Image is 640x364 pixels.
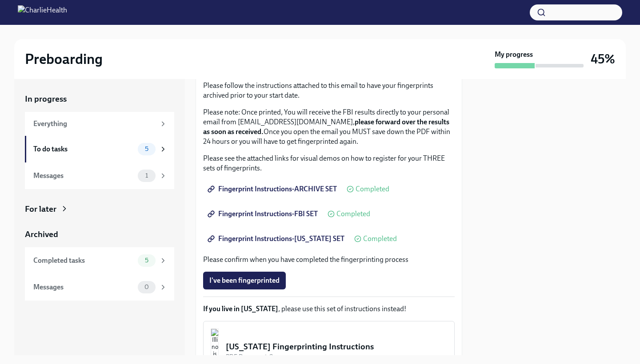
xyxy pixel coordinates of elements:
a: Everything [25,112,174,136]
span: Fingerprint Instructions-[US_STATE] SET [209,234,344,243]
a: Fingerprint Instructions-ARCHIVE SET [203,180,343,198]
img: CharlieHealth [18,5,67,20]
a: Archived [25,229,174,240]
a: For later [25,203,174,215]
p: Please see the attached links for visual demos on how to register for your THREE sets of fingerpr... [203,154,455,173]
span: 1 [140,172,153,179]
h2: Preboarding [25,50,103,68]
strong: If you live in [US_STATE] [203,305,278,313]
span: Completed [356,186,389,193]
div: Messages [33,171,134,181]
a: Messages0 [25,274,174,301]
span: Fingerprint Instructions-ARCHIVE SET [209,185,337,194]
span: 0 [139,284,154,290]
div: For later [25,203,56,215]
p: , please use this set of instructions instead! [203,304,455,314]
div: PDF Document • 8 pages [226,352,447,361]
a: Completed tasks5 [25,247,174,274]
a: Fingerprint Instructions-[US_STATE] SET [203,230,351,248]
a: Messages1 [25,162,174,189]
div: Completed tasks [33,256,134,265]
div: To do tasks [33,144,134,154]
p: Please confirm when you have completed the fingerprinting process [203,255,455,265]
span: Completed [363,235,397,242]
div: Everything [33,119,156,129]
h3: 45% [591,51,615,67]
span: Completed [336,210,370,218]
p: Please follow the instructions attached to this email to have your fingerprints archived prior to... [203,81,455,100]
a: Fingerprint Instructions-FBI SET [203,205,324,223]
div: Messages [33,282,134,292]
span: Fingerprint Instructions-FBI SET [209,210,318,218]
a: To do tasks5 [25,136,174,162]
span: I've been fingerprinted [209,276,280,285]
button: I've been fingerprinted [203,272,286,289]
span: 5 [140,257,154,264]
p: Please note: Once printed, You will receive the FBI results directly to your personal email from ... [203,107,455,146]
strong: My progress [495,50,533,59]
span: 5 [140,146,154,152]
div: [US_STATE] Fingerprinting Instructions [226,341,447,352]
a: In progress [25,93,174,105]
